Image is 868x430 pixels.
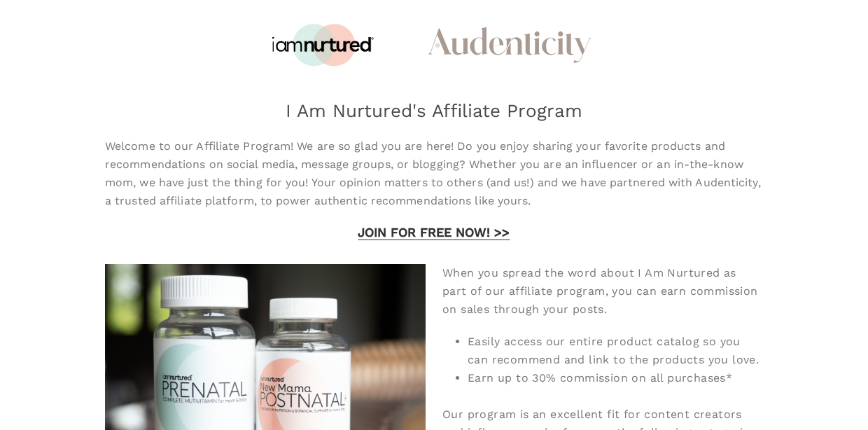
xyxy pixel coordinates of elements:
[269,17,374,73] img: Store Logo
[468,369,763,387] li: Earn up to 30% commission on all purchases*
[105,137,763,210] div: Welcome to our Affiliate Program! We are so glad you are here! Do you enjoy sharing your favorite...
[442,264,763,319] div: When you spread the word about I Am Nurtured as part of our affiliate program, you can earn commi...
[468,333,763,369] li: Easily access our entire product catalog so you can recommend and link to the products you love.
[85,102,784,119] p: I Am Nurtured's Affiliate Program
[358,225,510,240] a: JOIN FOR FREE NOW! >>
